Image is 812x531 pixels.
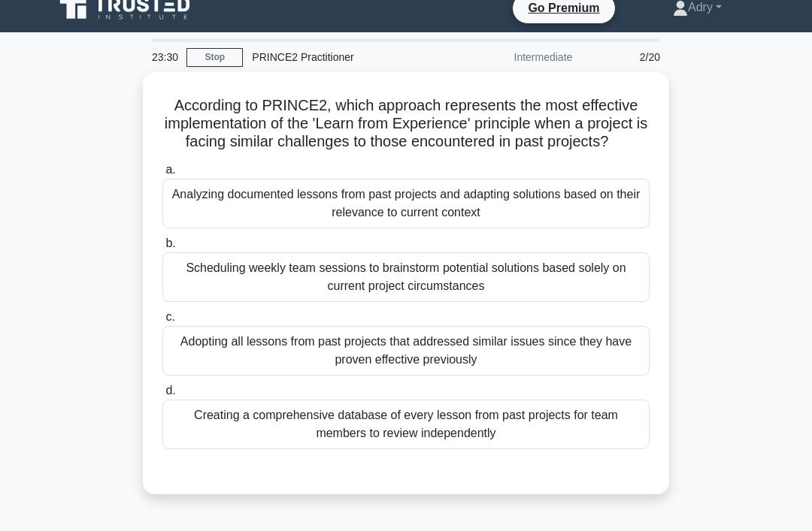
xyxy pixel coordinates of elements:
div: Intermediate [450,42,581,72]
span: d. [165,384,175,397]
div: 23:30 [143,42,186,72]
span: a. [165,163,175,176]
div: Adopting all lessons from past projects that addressed similar issues since they have proven effe... [162,326,650,376]
div: Creating a comprehensive database of every lesson from past projects for team members to review i... [162,400,650,449]
span: b. [165,237,175,249]
div: PRINCE2 Practitioner [243,42,450,72]
div: Analyzing documented lessons from past projects and adapting solutions based on their relevance t... [162,179,650,228]
span: c. [165,310,174,323]
a: Stop [186,48,243,67]
h5: According to PRINCE2, which approach represents the most effective implementation of the 'Learn f... [161,96,651,152]
div: Scheduling weekly team sessions to brainstorm potential solutions based solely on current project... [162,252,650,302]
div: 2/20 [581,42,669,72]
